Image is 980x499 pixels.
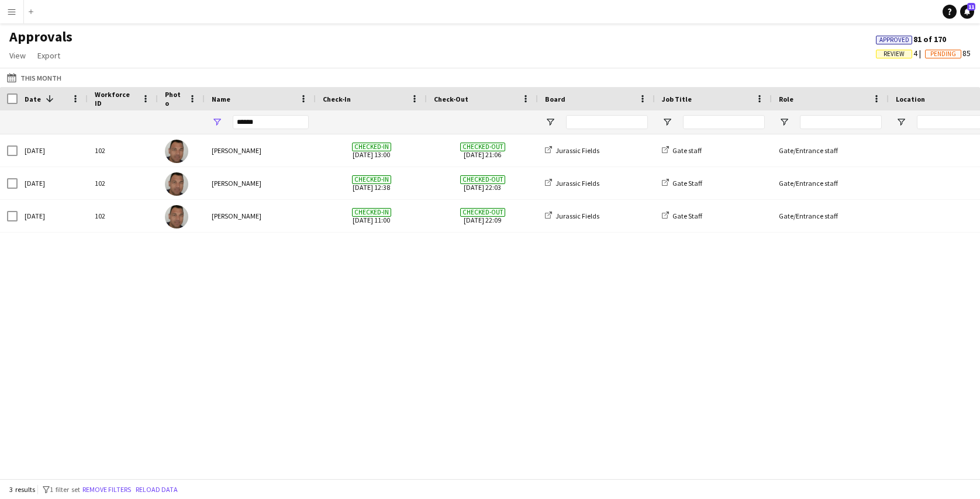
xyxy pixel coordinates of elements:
a: Export [33,48,65,63]
span: Checked-out [460,208,505,217]
span: Gate staff [672,146,702,155]
a: View [5,48,30,63]
button: Open Filter Menu [896,117,906,127]
span: 4 [876,48,925,58]
span: [DATE] 21:06 [434,134,531,167]
input: Role Filter Input [800,115,882,129]
span: Gate Staff [672,212,702,220]
input: Board Filter Input [566,115,648,129]
span: Checked-in [352,175,391,184]
a: Jurassic Fields [545,212,599,220]
input: Name Filter Input [233,115,309,129]
span: Date [25,95,41,103]
button: Remove filters [80,483,133,496]
span: Checked-in [352,208,391,217]
div: [PERSON_NAME] [205,167,316,199]
img: Robert Ward [165,140,188,163]
span: View [9,50,26,61]
button: Open Filter Menu [779,117,789,127]
a: Gate Staff [662,179,702,188]
a: 11 [960,5,974,19]
span: Check-Out [434,95,468,103]
span: 1 filter set [50,485,80,494]
span: Approved [879,36,909,44]
span: Checked-out [460,143,505,151]
span: Board [545,95,565,103]
button: This Month [5,71,64,85]
span: Pending [930,50,956,58]
span: 85 [925,48,971,58]
div: [PERSON_NAME] [205,200,316,232]
a: Jurassic Fields [545,179,599,188]
span: Checked-out [460,175,505,184]
div: 102 [88,167,158,199]
span: Gate Staff [672,179,702,188]
a: Jurassic Fields [545,146,599,155]
input: Job Title Filter Input [683,115,765,129]
span: Photo [165,90,184,108]
span: Export [37,50,60,61]
span: Job Title [662,95,692,103]
span: [DATE] 12:38 [323,167,420,199]
span: Review [884,50,905,58]
span: [DATE] 22:09 [434,200,531,232]
a: Gate staff [662,146,702,155]
span: Role [779,95,793,103]
div: Gate/Entrance staff [772,200,889,232]
div: [DATE] [18,200,88,232]
img: Robert Ward [165,172,188,196]
span: Jurassic Fields [555,146,599,155]
span: 11 [967,3,975,11]
button: Reload data [133,483,180,496]
span: [DATE] 11:00 [323,200,420,232]
span: [DATE] 13:00 [323,134,420,167]
div: Gate/Entrance staff [772,167,889,199]
div: [DATE] [18,134,88,167]
button: Open Filter Menu [545,117,555,127]
span: 81 of 170 [876,34,946,44]
span: Jurassic Fields [555,179,599,188]
span: Name [212,95,230,103]
div: Gate/Entrance staff [772,134,889,167]
span: Jurassic Fields [555,212,599,220]
button: Open Filter Menu [662,117,672,127]
span: Check-In [323,95,351,103]
span: [DATE] 22:03 [434,167,531,199]
div: [DATE] [18,167,88,199]
div: 102 [88,134,158,167]
div: [PERSON_NAME] [205,134,316,167]
a: Gate Staff [662,212,702,220]
span: Workforce ID [95,90,137,108]
span: Location [896,95,925,103]
span: Checked-in [352,143,391,151]
button: Open Filter Menu [212,117,222,127]
div: 102 [88,200,158,232]
img: Robert Ward [165,205,188,228]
